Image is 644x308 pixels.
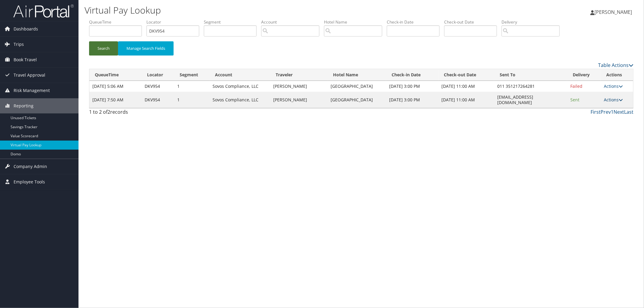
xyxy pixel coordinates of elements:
td: [PERSON_NAME] [270,92,328,108]
button: Search [89,41,118,56]
a: Table Actions [598,62,633,68]
img: airportal-logo.png [13,4,74,18]
span: Sent [570,97,579,103]
td: [GEOGRAPHIC_DATA] [328,92,386,108]
span: Travel Approval [14,68,45,83]
span: Dashboards [14,21,38,37]
td: [EMAIL_ADDRESS][DOMAIN_NAME] [494,92,567,108]
a: 1 [611,109,614,115]
span: Company Admin [14,159,47,174]
label: Delivery [501,19,564,25]
th: QueueTime: activate to sort column ascending [89,69,142,81]
td: [DATE] 11:00 AM [438,81,494,92]
label: Locator [146,19,204,25]
td: Sovos Compliance, LLC [210,81,270,92]
td: 1 [174,92,210,108]
label: QueueTime [89,19,146,25]
th: Actions [601,69,633,81]
div: 1 to 2 of records [89,108,218,119]
a: [PERSON_NAME] [590,3,638,21]
a: Actions [604,97,623,103]
a: First [591,109,601,115]
td: [DATE] 11:00 AM [438,92,494,108]
span: Employee Tools [14,174,45,189]
td: [DATE] 3:00 PM [386,92,438,108]
td: [PERSON_NAME] [270,81,328,92]
th: Account: activate to sort column ascending [210,69,270,81]
th: Locator: activate to sort column ascending [142,69,174,81]
td: 1 [174,81,210,92]
th: Check-in Date: activate to sort column ascending [386,69,438,81]
td: Sovos Compliance, LLC [210,92,270,108]
label: Check-in Date [387,19,444,25]
a: Prev [601,109,611,115]
td: DKV954 [142,92,174,108]
label: Account [261,19,324,25]
span: Book Travel [14,52,37,67]
label: Hotel Name [324,19,387,25]
span: Reporting [14,98,34,113]
th: Sent To: activate to sort column ascending [494,69,567,81]
label: Check-out Date [444,19,501,25]
td: [GEOGRAPHIC_DATA] [328,81,386,92]
th: Delivery: activate to sort column ascending [567,69,601,81]
a: Next [614,109,624,115]
label: Segment [204,19,261,25]
td: 011 351217264281 [494,81,567,92]
span: 2 [107,109,110,115]
span: [PERSON_NAME] [594,9,632,15]
th: Segment: activate to sort column ascending [174,69,210,81]
th: Hotel Name: activate to sort column ascending [328,69,386,81]
span: Failed [570,83,582,89]
th: Check-out Date: activate to sort column ascending [438,69,494,81]
td: [DATE] 3:00 PM [386,81,438,92]
td: DKV954 [142,81,174,92]
h1: Virtual Pay Lookup [85,4,453,17]
button: Manage Search Fields [118,41,174,56]
a: Actions [604,83,623,89]
a: Last [624,109,633,115]
th: Traveler: activate to sort column ascending [270,69,328,81]
span: Risk Management [14,83,50,98]
td: [DATE] 7:50 AM [89,92,142,108]
span: Trips [14,37,24,52]
td: [DATE] 5:06 AM [89,81,142,92]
